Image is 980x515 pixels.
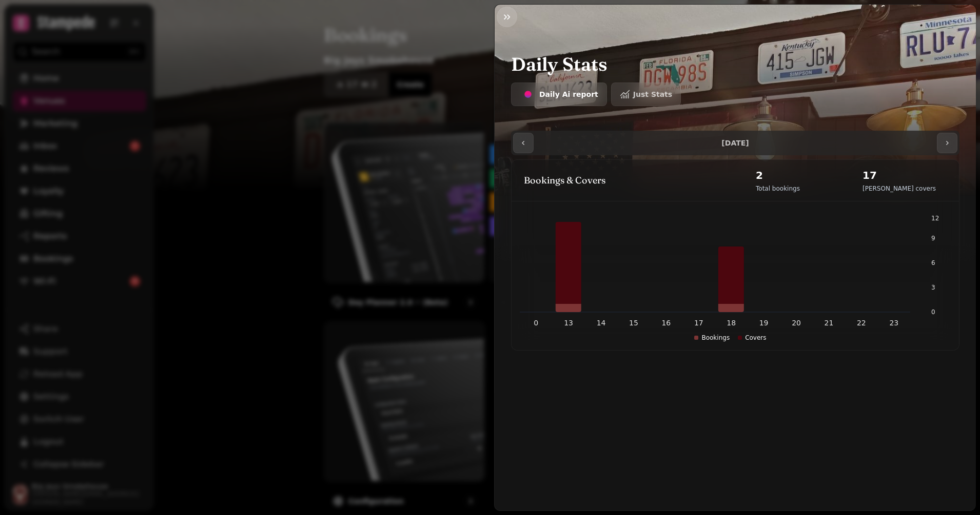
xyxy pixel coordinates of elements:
[511,29,959,74] h1: Daily Stats
[539,91,598,98] span: Daily Ai report
[495,5,976,261] img: Background
[633,91,672,98] span: Just Stats
[931,215,939,222] tspan: 12
[863,168,936,182] h2: 17
[863,184,936,193] p: [PERSON_NAME] covers
[629,319,638,327] tspan: 15
[597,319,606,327] tspan: 14
[931,284,935,291] tspan: 3
[564,319,573,327] tspan: 13
[611,83,681,106] button: Just Stats
[534,319,538,327] tspan: 0
[792,319,801,327] tspan: 20
[889,319,898,327] tspan: 23
[661,319,671,327] tspan: 16
[738,334,766,342] div: Covers
[825,319,834,327] tspan: 21
[931,259,935,266] tspan: 6
[759,319,769,327] tspan: 19
[524,173,735,188] p: Bookings & Covers
[694,319,703,327] tspan: 17
[857,319,866,327] tspan: 22
[511,83,607,106] button: Daily Ai report
[931,308,935,316] tspan: 0
[727,319,736,327] tspan: 18
[931,235,935,242] tspan: 9
[756,184,800,193] p: Total bookings
[694,334,730,342] div: Bookings
[756,168,800,182] h2: 2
